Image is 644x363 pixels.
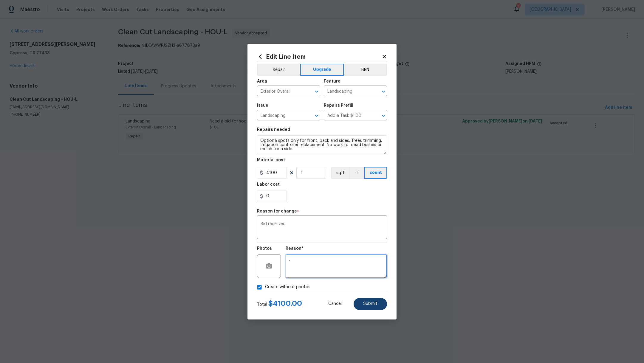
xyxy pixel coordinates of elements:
[257,103,268,108] h5: Issue
[257,79,267,83] h5: Area
[349,167,364,179] button: ft
[379,111,388,120] button: Open
[379,87,388,96] button: Open
[319,298,351,310] button: Cancel
[257,158,285,162] h5: Material cost
[257,182,280,187] h5: Labor cost
[312,87,321,96] button: Open
[286,246,303,251] h5: Reason*
[257,53,382,60] h2: Edit Line Item
[300,64,344,76] button: Upgrade
[328,302,342,306] span: Cancel
[257,128,290,132] h5: Repairs needed
[261,222,383,234] textarea: Bid receilved
[257,300,302,308] div: Total
[268,300,302,307] span: $ 4100.00
[257,209,297,213] h5: Reason for change
[324,103,353,108] h5: Repairs Prefill
[265,284,310,290] span: Create without photos
[363,302,377,306] span: Submit
[331,167,349,179] button: sqft
[324,79,340,83] h5: Feature
[312,111,321,120] button: Open
[286,254,387,278] textarea: .
[364,167,387,179] button: count
[257,246,272,251] h5: Photos
[354,298,387,310] button: Submit
[257,135,387,154] textarea: Option1: spots only for front, back and sides. Trees trimming. Irrigation controller replacement....
[344,64,387,76] button: BRN
[257,64,300,76] button: Repair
